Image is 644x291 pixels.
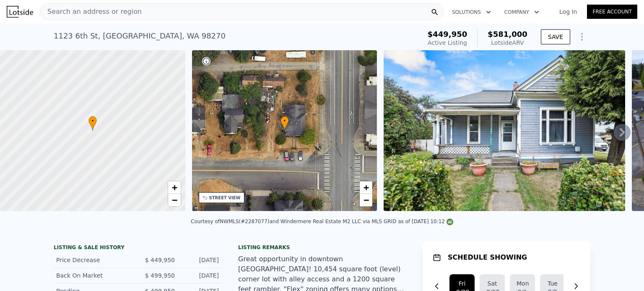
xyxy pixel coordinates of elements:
[145,272,175,279] span: $ 499,950
[547,279,558,288] div: Tue
[541,29,570,44] button: SAVE
[171,195,177,205] span: −
[587,5,637,19] a: Free Account
[182,271,219,280] div: [DATE]
[41,7,142,17] span: Search an address or region
[145,257,175,263] span: $ 449,950
[182,256,219,264] div: [DATE]
[88,116,97,131] div: •
[498,5,546,20] button: Company
[549,8,587,16] a: Log In
[428,30,467,39] span: $449,950
[360,194,372,206] a: Zoom out
[447,219,453,225] img: NWMLS Logo
[445,5,498,20] button: Solutions
[191,219,453,224] div: Courtesy of NWMLS (#2287077) and Windermere Real Estate M2 LLC via MLS GRID as of [DATE] 10:12
[56,271,131,280] div: Back On Market
[384,50,625,211] img: Sale: 149516480 Parcel: 103659949
[209,195,241,201] div: STREET VIEW
[517,279,528,288] div: Mon
[456,279,468,288] div: Fri
[168,194,181,206] a: Zoom out
[428,39,467,46] span: Active Listing
[486,279,498,288] div: Sat
[280,117,289,125] span: •
[364,182,369,193] span: +
[488,39,527,47] div: Lotside ARV
[88,117,97,125] span: •
[54,244,221,252] div: LISTING & SALE HISTORY
[360,181,372,194] a: Zoom in
[574,28,590,45] button: Show Options
[56,256,131,264] div: Price Decrease
[168,181,181,194] a: Zoom in
[171,182,177,193] span: +
[54,30,226,42] div: 1123 6th St , [GEOGRAPHIC_DATA] , WA 98270
[448,252,527,263] h1: SCHEDULE SHOWING
[488,30,527,39] span: $581,000
[280,116,289,131] div: •
[364,195,369,205] span: −
[238,244,406,251] div: Listing remarks
[7,6,33,18] img: Lotside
